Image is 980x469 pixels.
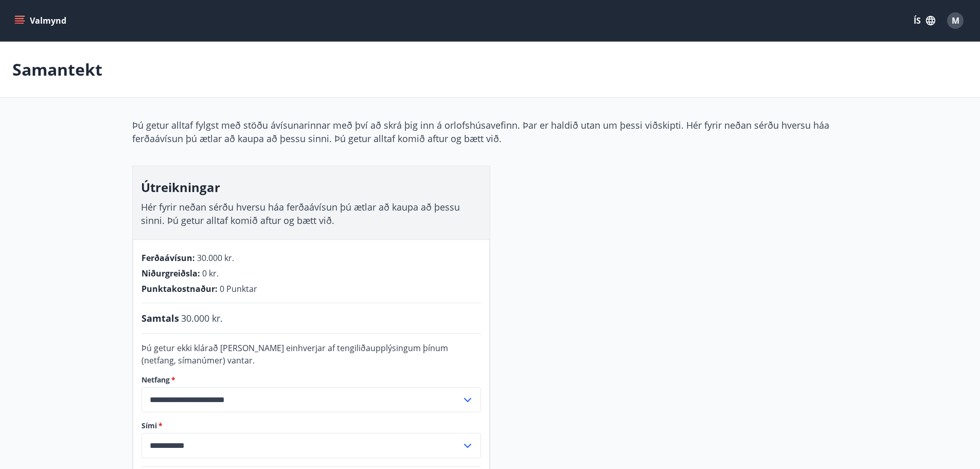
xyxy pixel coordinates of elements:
button: ÍS [908,11,941,30]
span: Ferðaávísun : [141,252,195,264]
span: M [952,15,959,26]
span: 0 Punktar [220,283,257,294]
span: 30.000 kr. [197,252,234,264]
span: 30.000 kr. [181,311,223,325]
span: Samtals [141,311,179,325]
span: Þú getur ekki klárað [PERSON_NAME] einhverjar af tengiliðaupplýsingum þínum (netfang, símanúmer) ... [141,342,448,366]
h3: Útreikningar [141,179,482,196]
label: Netfang [141,375,481,385]
span: Punktakostnaður : [141,283,218,294]
p: Þú getur alltaf fylgst með stöðu ávísunarinnar með því að skrá þig inn á orlofshúsavefinn. Þar er... [132,118,848,145]
p: Samantekt [12,58,102,81]
span: Niðurgreiðsla : [141,268,200,279]
span: 0 kr. [202,268,219,279]
label: Sími [141,421,481,431]
span: Hér fyrir neðan sérðu hversu háa ferðaávísun þú ætlar að kaupa að þessu sinni. Þú getur alltaf ko... [141,201,460,227]
button: menu [12,11,70,30]
button: M [943,8,968,33]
